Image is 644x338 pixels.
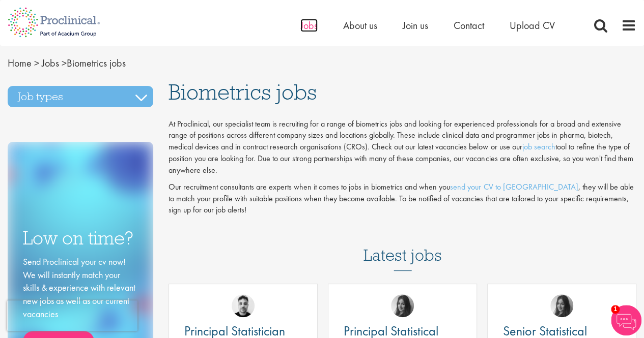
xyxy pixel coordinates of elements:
[454,19,484,32] a: Contact
[611,305,641,335] img: Chatbot
[510,19,555,32] a: Upload CV
[8,56,32,70] a: breadcrumb link to Home
[184,325,302,337] a: Principal Statistician
[403,19,428,32] a: Join us
[450,181,578,192] a: send your CV to [GEOGRAPHIC_DATA]
[8,56,126,70] span: Biometrics jobs
[391,294,414,317] img: Heidi Hennigan
[363,221,442,271] h3: Latest jobs
[42,56,59,70] a: breadcrumb link to Jobs
[611,305,620,314] span: 1
[62,56,67,70] span: >
[550,294,573,317] img: Heidi Hennigan
[343,19,377,32] a: About us
[169,181,636,217] p: Our recruitment consultants are experts when it comes to jobs in biometrics and when you , they w...
[169,78,317,106] span: Biometrics jobs
[232,294,255,317] img: Dean Fisher
[300,19,318,32] a: Jobs
[23,228,138,248] h3: Low on time?
[34,56,39,70] span: >
[169,118,636,176] p: At Proclinical, our specialist team is recruiting for a range of biometrics jobs and looking for ...
[7,300,137,331] iframe: reCAPTCHA
[8,86,153,107] h3: Job types
[522,141,555,152] a: job search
